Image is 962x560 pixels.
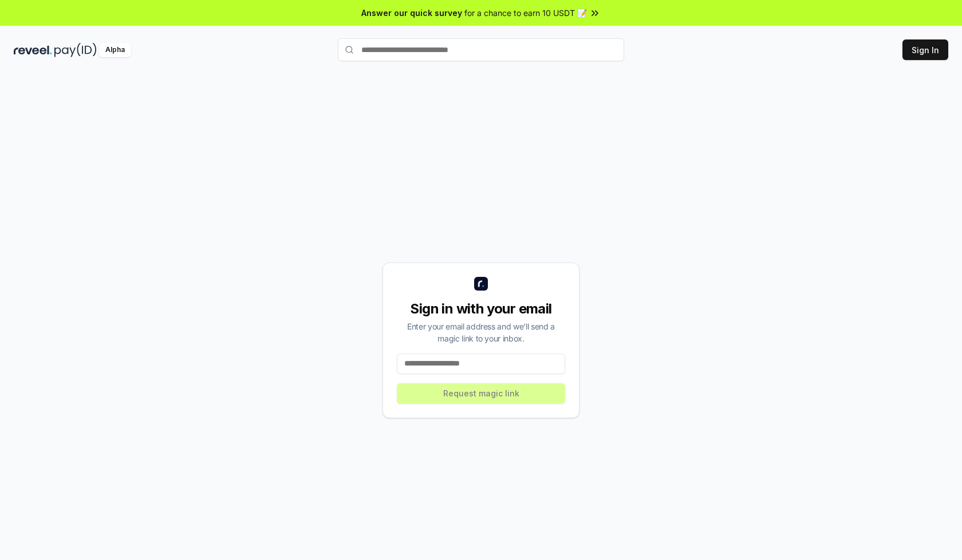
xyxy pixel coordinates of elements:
[464,7,587,19] span: for a chance to earn 10 USDT 📝
[397,300,565,318] div: Sign in with your email
[397,320,565,344] div: Enter your email address and we’ll send a magic link to your inbox.
[54,43,97,57] img: pay_id
[361,7,462,19] span: Answer our quick survey
[474,277,488,291] img: logo_small
[99,43,131,57] div: Alpha
[14,43,52,57] img: reveel_dark
[902,39,948,60] button: Sign In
